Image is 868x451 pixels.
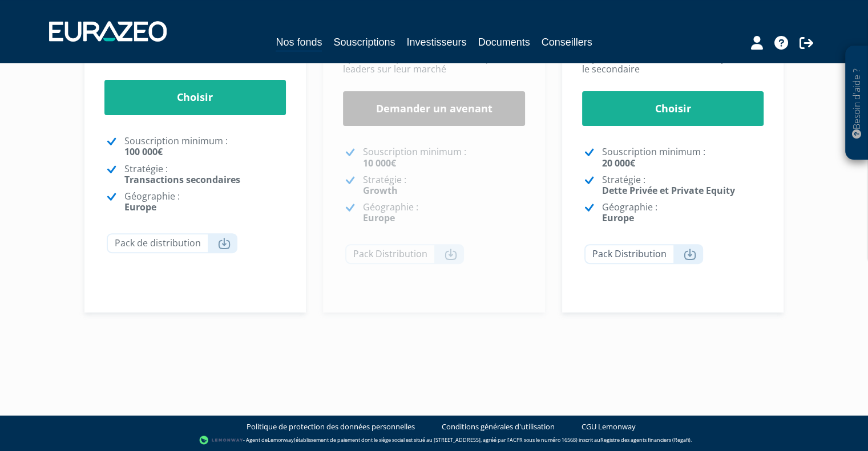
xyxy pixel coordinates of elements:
[124,173,240,186] strong: Transactions secondaires
[363,184,398,197] strong: Growth
[582,21,764,75] p: Un fonds ouvert, semi liquide, offrant un accès privilégié aux marchés privés en investissant dan...
[124,191,286,213] p: Géographie :
[442,421,555,432] a: Conditions générales d'utilisation
[345,244,464,264] a: Pack Distribution
[124,145,163,158] strong: 100 000€
[602,174,764,196] p: Stratégie :
[124,136,286,157] p: Souscription minimum :
[107,233,237,253] a: Pack de distribution
[850,52,863,155] p: Besoin d'aide ?
[104,80,286,115] a: Choisir
[363,202,525,224] p: Géographie :
[247,421,415,432] a: Politique de protection des données personnelles
[124,201,156,213] strong: Europe
[584,244,703,264] a: Pack Distribution
[199,434,243,446] img: logo-lemonway.png
[478,34,530,50] a: Documents
[602,147,764,168] p: Souscription minimum :
[343,91,525,127] a: Demander un avenant
[602,184,735,197] strong: Dette Privée et Private Equity
[363,212,395,224] strong: Europe
[363,147,525,168] p: Souscription minimum :
[343,21,525,75] p: Financer les champions de la Tech digitale européenne, en forte croissance, qui cherchent à accél...
[602,202,764,224] p: Géographie :
[600,436,691,444] a: Registre des agents financiers (Regafi)
[124,164,286,185] p: Stratégie :
[49,21,167,42] img: 1732889491-logotype_eurazeo_blanc_rvb.png
[406,34,466,50] a: Investisseurs
[602,157,635,169] strong: 20 000€
[363,174,525,196] p: Stratégie :
[104,21,286,64] p: Financement des pour accéder à des portefeuilles matures et diversifiés.
[363,157,396,169] strong: 10 000€
[602,212,634,224] strong: Europe
[268,436,294,444] a: Lemonway
[276,34,322,52] a: Nos fonds
[542,34,592,50] a: Conseillers
[582,91,764,127] a: Choisir
[333,34,395,50] a: Souscriptions
[11,434,857,446] div: - Agent de (établissement de paiement dont le siège social est situé au [STREET_ADDRESS], agréé p...
[582,421,636,432] a: CGU Lemonway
